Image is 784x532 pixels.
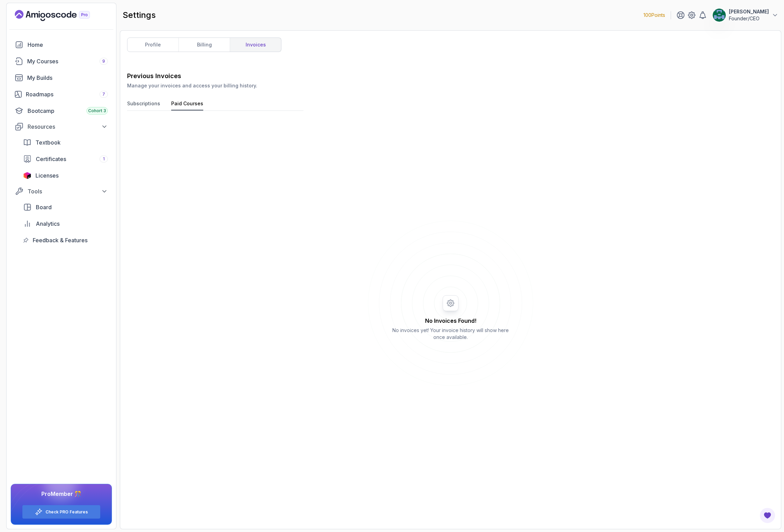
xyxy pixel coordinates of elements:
[27,74,108,82] div: My Builds
[19,169,112,182] a: licenses
[28,123,108,131] div: Resources
[127,38,178,52] a: profile
[36,220,60,228] span: Analytics
[387,317,514,325] h2: No Invoices Found!
[102,92,105,97] span: 7
[643,12,665,19] p: 100 Points
[11,54,112,68] a: courses
[28,187,108,195] div: Tools
[387,327,514,341] p: No invoices yet! Your invoice history will show here once available.
[35,171,59,180] span: Licenses
[230,38,281,52] a: invoices
[171,100,203,110] button: Paid Courses
[712,8,778,22] button: user profile image[PERSON_NAME]Founder/CEO
[22,505,101,519] button: Check PRO Features
[11,104,112,118] a: bootcamp
[178,38,230,52] a: billing
[127,82,774,89] p: Manage your invoices and access your billing history.
[45,509,88,515] a: Check PRO Features
[26,90,108,98] div: Roadmaps
[127,71,774,81] h3: Previous Invoices
[19,136,112,149] a: textbook
[19,217,112,231] a: analytics
[27,57,108,65] div: My Courses
[103,156,105,162] span: 1
[729,8,769,15] p: [PERSON_NAME]
[28,107,108,115] div: Bootcamp
[19,233,112,247] a: feedback
[759,507,776,524] button: Open Feedback Button
[11,38,112,52] a: home
[36,203,52,211] span: Board
[11,71,112,85] a: builds
[28,41,108,49] div: Home
[15,10,106,21] a: Landing page
[11,120,112,133] button: Resources
[35,138,61,147] span: Textbook
[36,155,66,163] span: Certificates
[23,172,31,179] img: jetbrains icon
[713,9,726,22] img: user profile image
[33,236,87,244] span: Feedback & Features
[102,58,105,64] span: 9
[127,100,160,110] button: Subscriptions
[123,10,156,21] h2: settings
[11,87,112,101] a: roadmaps
[88,108,106,114] span: Cohort 3
[729,15,769,22] p: Founder/CEO
[11,185,112,198] button: Tools
[19,200,112,214] a: board
[19,152,112,166] a: certificates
